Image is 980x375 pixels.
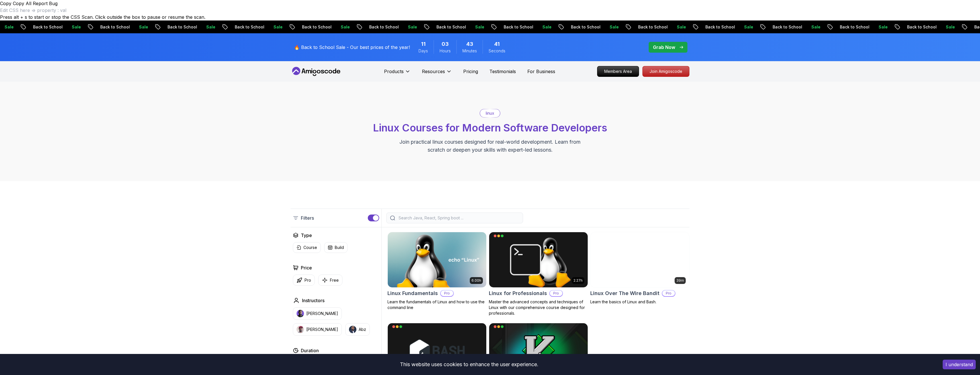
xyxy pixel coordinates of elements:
button: Course [293,242,321,253]
p: Back to School [631,24,670,30]
span: Linux Courses for Modern Software Developers [373,121,607,134]
span: 11 Days [421,40,426,48]
button: instructor imgAbz [345,323,370,336]
p: 6.00h [471,278,481,283]
p: Master the advanced concepts and techniques of Linux with our comprehensive course designed for p... [489,299,588,316]
button: Build [324,242,348,253]
p: Sale [670,24,688,30]
p: Back to School [564,24,603,30]
p: Back to School [160,24,199,30]
p: Join Amigoscode [643,66,689,77]
p: Sale [603,24,621,30]
p: Sale [132,24,150,30]
p: Learn the basics of Linux and Bash. [590,299,689,305]
h2: Price [301,264,312,271]
p: 39m [676,278,684,283]
p: [PERSON_NAME] [306,327,338,332]
p: Back to School [900,24,939,30]
p: Pro [662,290,675,296]
p: Free [330,277,339,283]
p: linux [486,110,494,116]
span: Days [418,48,428,54]
p: Pro [550,290,562,296]
span: 43 Minutes [466,40,473,48]
a: Members Area [597,66,639,77]
p: Sale [65,24,83,30]
p: Abz [359,327,366,332]
p: Pro [441,290,453,296]
a: Linux Over The Wire Bandit card39mLinux Over The Wire BanditProLearn the basics of Linux and Bash. [590,232,689,305]
p: Back to School [228,24,266,30]
p: Sale [199,24,217,30]
p: Sale [266,24,285,30]
span: Minutes [462,48,477,54]
a: Report Bug [33,1,58,6]
p: Back to School [833,24,871,30]
a: For Business [527,68,555,75]
img: Linux for Professionals card [489,232,588,287]
h2: Linux for Professionals [489,289,547,297]
p: Back to School [429,24,468,30]
a: Linux Fundamentals card6.00hLinux FundamentalsProLearn the fundamentals of Linux and how to use t... [387,232,487,310]
span: Hours [440,48,451,54]
img: instructor img [349,326,356,333]
p: Pro [305,277,311,283]
a: Pricing [463,68,478,75]
span: 41 Seconds [494,40,500,48]
p: Build [335,245,344,250]
p: Sale [804,24,822,30]
p: Sale [871,24,890,30]
h2: Instructors [302,297,324,304]
button: instructor img[PERSON_NAME] [293,323,342,336]
button: Resources [422,68,452,79]
button: Accept cookies [943,360,976,369]
p: 2.27h [573,278,583,283]
button: Free [318,275,342,286]
img: Linux Over The Wire Bandit card [591,232,689,287]
button: Products [384,68,411,79]
p: Products [384,68,404,75]
p: Sale [401,24,419,30]
p: 🔥 Back to School Sale - Our best prices of the year! [294,44,410,51]
a: Linux for Professionals card2.27hLinux for ProfessionalsProMaster the advanced concepts and techn... [489,232,588,316]
p: Learn the fundamentals of Linux and how to use the command line [387,299,487,310]
p: Sale [468,24,486,30]
h2: Duration [301,347,319,354]
p: Grab Now [653,44,675,51]
img: instructor img [297,326,304,333]
p: Back to School [26,24,65,30]
span: 3 Hours [442,40,449,48]
a: Testimonials [489,68,516,75]
p: Sale [334,24,352,30]
h2: Linux Fundamentals [387,289,438,297]
button: Pro [293,275,315,286]
span: Seconds [489,48,505,54]
p: Back to School [765,24,804,30]
p: Filters [301,215,314,221]
h2: Linux Over The Wire Bandit [590,289,660,297]
p: Back to School [93,24,132,30]
p: Back to School [497,24,535,30]
p: Back to School [698,24,737,30]
p: Course [303,245,317,250]
p: [PERSON_NAME] [306,311,338,316]
p: Back to School [295,24,334,30]
h2: Type [301,232,312,239]
p: Sale [535,24,554,30]
p: Sale [737,24,755,30]
div: This website uses cookies to enhance the user experience. [4,358,934,371]
p: Resources [422,68,445,75]
img: instructor img [297,310,304,317]
p: Join practical linux courses designed for real-world development. Learn from scratch or deepen yo... [394,138,586,154]
p: Back to School [362,24,401,30]
button: instructor img[PERSON_NAME] [293,307,342,320]
img: Linux Fundamentals card [388,232,486,287]
input: Search Java, React, Spring boot ... [397,215,519,221]
p: Sale [939,24,957,30]
a: Join Amigoscode [642,66,689,77]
